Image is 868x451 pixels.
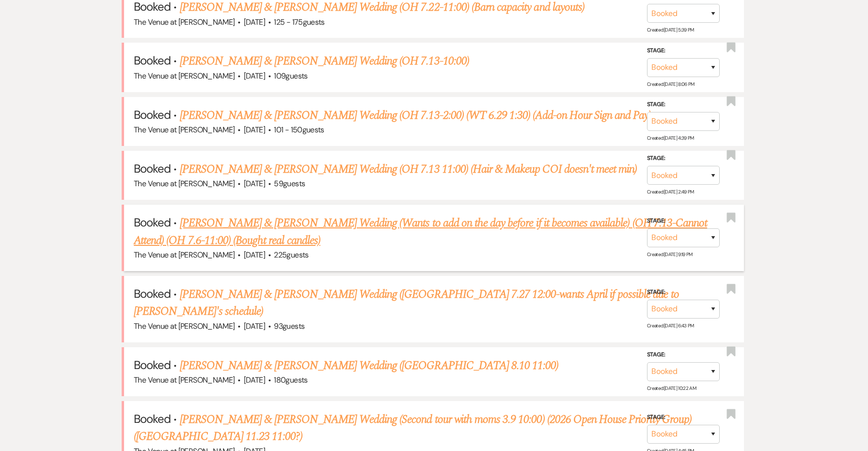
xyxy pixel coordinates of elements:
span: [DATE] [244,17,265,27]
span: The Venue at [PERSON_NAME] [134,17,235,27]
span: The Venue at [PERSON_NAME] [134,321,235,331]
span: Booked [134,161,171,176]
span: The Venue at [PERSON_NAME] [134,125,235,135]
span: 93 guests [274,321,304,331]
span: 225 guests [274,250,308,260]
span: Created: [DATE] 10:22 AM [647,385,696,391]
span: [DATE] [244,321,265,331]
a: [PERSON_NAME] & [PERSON_NAME] Wedding ([GEOGRAPHIC_DATA] 8.10 11:00) [180,357,559,374]
a: [PERSON_NAME] & [PERSON_NAME] Wedding (OH 7.13 11:00) (Hair & Makeup COI doesn't meet min) [180,161,637,178]
a: [PERSON_NAME] & [PERSON_NAME] Wedding (Wants to add on the day before if it becomes available) (O... [134,214,707,249]
span: 125 - 175 guests [274,17,324,27]
span: Created: [DATE] 6:43 PM [647,322,694,329]
span: The Venue at [PERSON_NAME] [134,375,235,385]
label: Stage: [647,153,720,164]
span: [DATE] [244,375,265,385]
label: Stage: [647,350,720,360]
span: [DATE] [244,125,265,135]
span: Booked [134,411,171,426]
span: Booked [134,215,171,230]
span: Booked [134,107,171,122]
label: Stage: [647,287,720,298]
a: [PERSON_NAME] & [PERSON_NAME] Wedding (Second tour with moms 3.9 10:00) (2026 Open House Priority... [134,411,692,446]
span: 109 guests [274,71,307,81]
span: Created: [DATE] 4:39 PM [647,135,694,141]
span: The Venue at [PERSON_NAME] [134,178,235,189]
a: [PERSON_NAME] & [PERSON_NAME] Wedding ([GEOGRAPHIC_DATA] 7.27 12:00-wants April if possible due t... [134,286,679,321]
a: [PERSON_NAME] & [PERSON_NAME] Wedding (OH 7.13-10:00) [180,52,469,70]
span: [DATE] [244,250,265,260]
a: [PERSON_NAME] & [PERSON_NAME] Wedding (OH 7.13-2:00) (WT 6.29 1:30) (Add-on Hour Sign and Pay) [180,107,651,124]
span: 59 guests [274,178,305,189]
label: Stage: [647,46,720,56]
span: Created: [DATE] 2:49 PM [647,189,694,195]
span: Booked [134,53,171,68]
label: Stage: [647,412,720,423]
span: Created: [DATE] 5:39 PM [647,27,694,33]
span: [DATE] [244,178,265,189]
span: Created: [DATE] 8:06 PM [647,81,694,87]
span: 180 guests [274,375,307,385]
span: Booked [134,357,171,372]
span: 101 - 150 guests [274,125,324,135]
label: Stage: [647,216,720,226]
span: [DATE] [244,71,265,81]
span: The Venue at [PERSON_NAME] [134,250,235,260]
label: Stage: [647,99,720,110]
span: The Venue at [PERSON_NAME] [134,71,235,81]
span: Booked [134,286,171,301]
span: Created: [DATE] 9:19 PM [647,251,693,258]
